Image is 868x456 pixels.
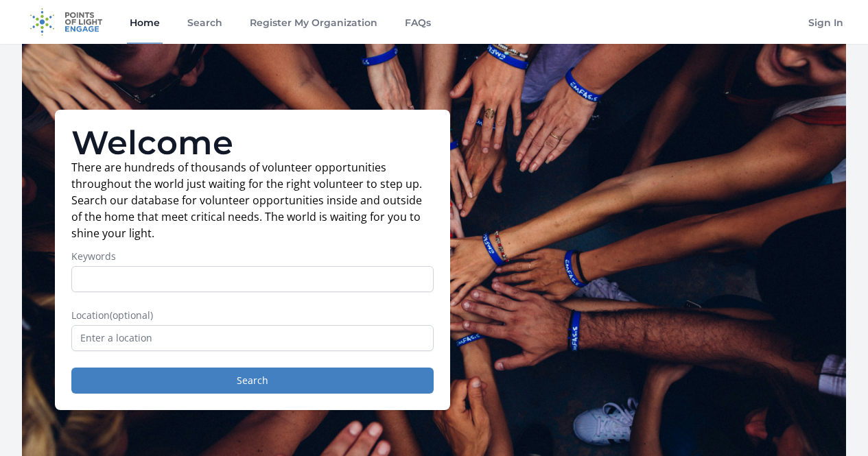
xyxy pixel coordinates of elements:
label: Keywords [71,250,434,263]
span: (optional) [110,309,153,322]
label: Location [71,309,434,322]
button: Search [71,368,434,394]
h1: Welcome [71,126,434,159]
p: There are hundreds of thousands of volunteer opportunities throughout the world just waiting for ... [71,159,434,241]
input: Enter a location [71,325,434,351]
